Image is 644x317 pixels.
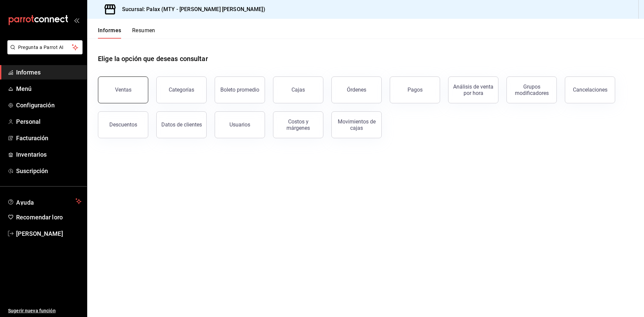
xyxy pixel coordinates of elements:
[573,87,607,93] font: Cancelaciones
[286,118,310,131] font: Costos y márgenes
[453,84,493,96] font: Análisis de venta por hora
[156,111,207,138] button: Datos de clientes
[16,85,32,92] font: Menú
[229,121,250,128] font: Usuarios
[215,111,265,138] button: Usuarios
[5,49,83,56] a: Pregunta a Parrot AI
[291,87,305,93] font: Cajas
[8,308,56,313] font: Sugerir nueva función
[16,135,48,142] font: Facturación
[16,199,34,206] font: Ayuda
[331,111,382,138] button: Movimientos de cajas
[16,69,41,76] font: Informes
[515,84,549,96] font: Grupos modificadores
[7,40,83,54] button: Pregunta a Parrot AI
[215,76,265,103] button: Boleto promedio
[122,6,265,12] font: Sucursal: Palax (MTY - [PERSON_NAME] [PERSON_NAME])
[220,87,259,93] font: Boleto promedio
[448,76,498,103] button: Análisis de venta por hora
[16,230,63,237] font: [PERSON_NAME]
[98,76,148,103] button: Ventas
[408,87,423,93] font: Pagos
[16,214,63,221] font: Recomendar loro
[273,76,323,103] button: Cajas
[74,17,79,23] button: abrir_cajón_menú
[98,27,121,34] font: Informes
[18,45,64,50] font: Pregunta a Parrot AI
[390,76,440,103] button: Pagos
[98,111,148,138] button: Descuentos
[16,151,47,158] font: Inventarios
[16,118,41,125] font: Personal
[132,27,155,34] font: Resumen
[331,76,382,103] button: Órdenes
[506,76,557,103] button: Grupos modificadores
[273,111,323,138] button: Costos y márgenes
[565,76,615,103] button: Cancelaciones
[109,121,137,128] font: Descuentos
[16,102,55,109] font: Configuración
[16,167,48,174] font: Suscripción
[115,87,131,93] font: Ventas
[338,118,376,131] font: Movimientos de cajas
[161,121,202,128] font: Datos de clientes
[169,87,194,93] font: Categorías
[156,76,207,103] button: Categorías
[347,87,366,93] font: Órdenes
[98,27,155,39] div: pestañas de navegación
[98,55,208,63] font: Elige la opción que deseas consultar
